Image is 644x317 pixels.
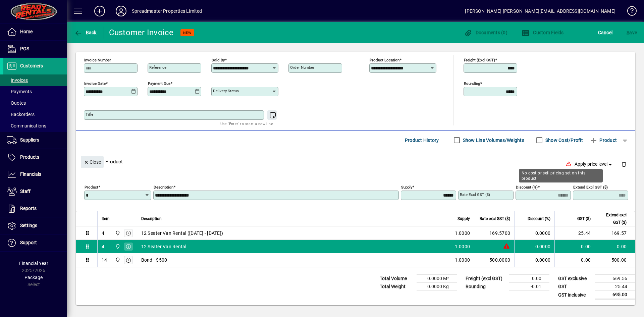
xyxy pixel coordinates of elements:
button: Add [89,5,110,17]
div: 169.5700 [478,230,510,236]
span: Suppliers [20,137,39,143]
span: 12 Seater Van Rental ([DATE] - [DATE]) [141,230,223,236]
span: Custom Fields [522,30,564,35]
td: 0.0000 [514,240,554,253]
a: Financials [3,166,67,183]
td: 0.0000 [514,253,554,267]
span: Products [20,154,39,160]
mat-label: Freight (excl GST) [464,58,495,62]
span: Package [24,275,43,280]
button: Profile [110,5,132,17]
mat-label: Discount (%) [516,185,538,190]
mat-label: Product [85,185,98,190]
span: Product History [405,135,439,146]
span: Documents (0) [464,30,507,35]
button: Back [72,27,98,39]
a: Payments [3,86,67,97]
div: 4 [102,230,104,236]
div: Product [76,149,635,174]
td: 500.00 [595,253,635,267]
td: Total Volume [376,275,417,283]
div: 14 [102,257,107,263]
button: Close [81,156,104,168]
button: Delete [616,156,632,172]
mat-label: Rate excl GST ($) [460,192,490,197]
span: Cancel [598,27,613,38]
td: 0.00 [554,240,595,253]
app-page-header-button: Delete [616,161,632,167]
span: GST ($) [577,215,591,222]
span: Apply price level [575,161,613,168]
mat-hint: Use 'Enter' to start a new line [220,120,273,127]
span: POS [20,46,29,51]
a: Knowledge Base [622,1,636,23]
span: ave [627,27,637,38]
div: No cost or sell pricing set on this product [519,169,603,182]
mat-label: Title [86,112,93,117]
span: NEW [183,31,192,35]
td: 669.56 [595,275,635,283]
span: Item [102,215,110,222]
app-page-header-button: Back [67,27,104,39]
a: Settings [3,217,67,234]
a: POS [3,41,67,57]
a: Reports [3,200,67,217]
td: Freight (excl GST) [462,275,509,283]
td: 25.44 [595,283,635,291]
span: 1.0000 [455,230,470,236]
span: Bond - $500 [141,257,167,263]
mat-label: Sold by [212,58,225,62]
td: 25.44 [554,226,595,240]
label: Show Cost/Profit [544,137,583,144]
span: Financial Year [19,261,48,266]
td: 0.0000 [514,226,554,240]
td: Total Weight [376,283,417,291]
mat-label: Supply [401,185,412,190]
a: Communications [3,120,67,131]
span: Support [20,240,37,245]
a: Staff [3,183,67,200]
a: Home [3,23,67,40]
a: Invoices [3,74,67,86]
td: 0.00 [595,240,635,253]
td: 169.57 [595,226,635,240]
span: Close [84,157,101,168]
span: Payments [7,89,32,94]
button: Product History [402,134,442,146]
label: Show Line Volumes/Weights [462,137,524,144]
mat-label: Delivery status [213,89,239,93]
span: S [627,30,629,35]
span: Back [74,30,97,35]
button: Custom Fields [520,27,566,39]
button: Documents (0) [462,27,509,39]
mat-label: Order number [290,65,314,70]
td: 0.0000 Kg [417,283,457,291]
mat-label: Rounding [464,81,480,86]
span: Staff [20,189,31,194]
span: Extend excl GST ($) [599,211,627,226]
span: Financials [20,171,41,177]
td: Rounding [462,283,509,291]
span: Reports [20,206,37,211]
a: Support [3,234,67,251]
mat-label: Reference [149,65,166,70]
span: Description [141,215,162,222]
a: Backorders [3,109,67,120]
span: Invoices [7,77,28,83]
td: 0.00 [509,275,549,283]
div: [PERSON_NAME] [PERSON_NAME][EMAIL_ADDRESS][DOMAIN_NAME] [465,6,615,16]
span: 12 Seater Van Rental [141,243,186,250]
mat-label: Description [154,185,173,190]
span: Discount (%) [528,215,550,222]
a: Quotes [3,97,67,109]
mat-label: Invoice number [84,58,111,62]
span: 1.0000 [455,257,470,263]
mat-label: Product location [370,58,399,62]
span: Home [20,29,33,34]
button: Product [586,134,620,146]
span: 965 State Highway 2 [113,256,121,264]
span: Customers [20,63,43,68]
button: Save [625,27,639,39]
a: Products [3,149,67,166]
div: 500.0000 [478,257,510,263]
